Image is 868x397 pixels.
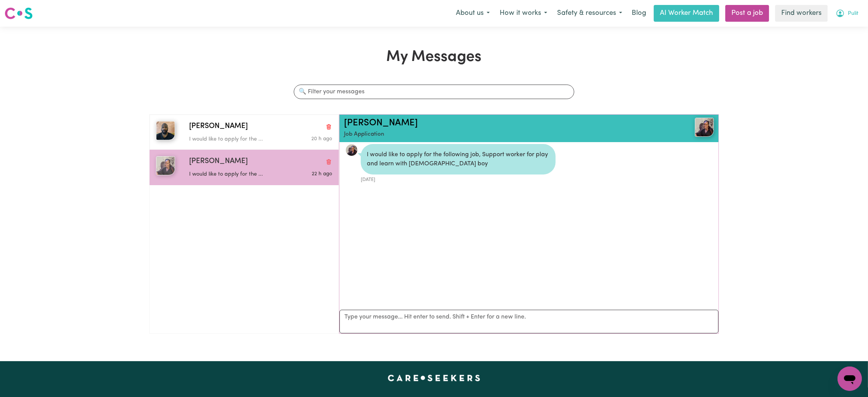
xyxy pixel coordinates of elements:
img: View Caroline K's profile [695,118,714,137]
p: Job Application [344,130,652,139]
button: My Account [831,5,863,21]
a: Careseekers logo [5,5,33,22]
a: [PERSON_NAME] [344,118,418,128]
iframe: Button to launch messaging window, conversation in progress [838,367,862,391]
button: How it works [495,5,552,21]
button: Delete conversation [325,157,332,167]
span: [PERSON_NAME] [189,121,248,132]
img: Careseekers logo [5,6,33,20]
img: 4E35B232CD967EC2C118869E0895D4B4_avatar_blob [346,144,358,156]
div: [DATE] [361,174,556,183]
p: I would like to apply for the ... [189,135,285,144]
a: Blog [627,5,651,22]
input: 🔍 Filter your messages [294,85,574,99]
button: Caroline K[PERSON_NAME]Delete conversationI would like to apply for the ...Message sent on August... [150,150,339,185]
button: Delete conversation [325,122,332,131]
a: AI Worker Match [654,5,719,22]
span: Message sent on August 3, 2025 [311,136,332,141]
a: Caroline K [652,118,714,137]
a: View Caroline K's profile [346,144,358,156]
span: [PERSON_NAME] [189,156,248,167]
a: Find workers [775,5,828,22]
div: I would like to apply for the following job, Support worker for play and learn with [DEMOGRAPHIC_... [361,144,556,174]
button: About us [451,5,495,21]
button: Safety & resources [552,5,627,21]
a: Careseekers home page [388,375,480,381]
p: I would like to apply for the ... [189,170,285,179]
button: Daniel A[PERSON_NAME]Delete conversationI would like to apply for the ...Message sent on August 3... [150,115,339,150]
img: Caroline K [156,156,175,175]
span: Message sent on August 3, 2025 [312,171,332,176]
h1: My Messages [149,48,719,66]
a: Post a job [725,5,769,22]
span: Pulit [848,10,858,18]
img: Daniel A [156,121,175,140]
